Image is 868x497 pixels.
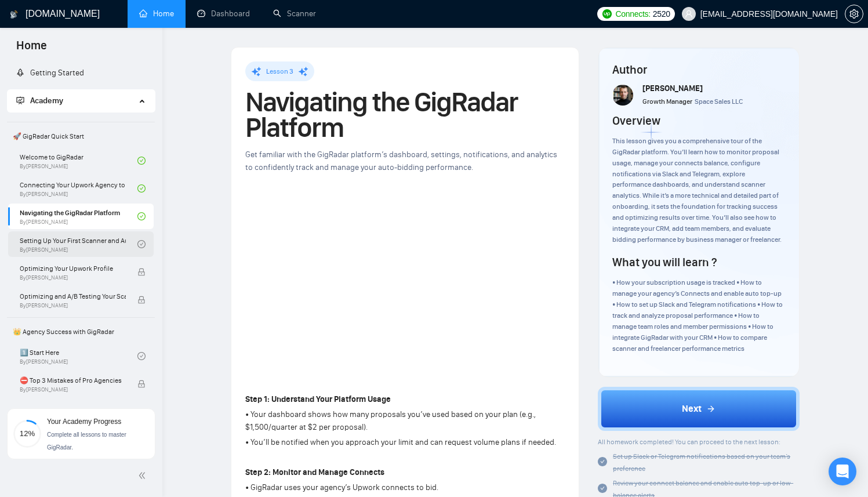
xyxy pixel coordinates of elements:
span: check-circle [137,352,146,360]
span: check-circle [598,457,607,466]
span: Connects: [615,8,650,20]
span: setting [845,9,863,19]
span: 2520 [653,8,670,20]
h1: Navigating the GigRadar Platform [245,89,565,140]
a: setting [845,9,863,19]
span: By [PERSON_NAME] [20,386,126,393]
h4: What you will learn ? [612,254,717,270]
p: • You’ll be notified when you approach your limit and can request volume plans if needed. [245,436,565,449]
li: Getting Started [7,61,155,85]
span: 12% [13,430,41,437]
span: Get familiar with the GigRadar platform’s dashboard, settings, notifications, and analytics to co... [245,150,557,172]
a: Welcome to GigRadarBy[PERSON_NAME] [20,148,137,173]
p: This lesson gives you a comprehensive tour of the GigRadar platform. You’ll learn how to monitor ... [612,136,785,245]
span: check-circle [598,484,607,493]
span: By [PERSON_NAME] [20,302,126,309]
span: lock [137,268,146,276]
a: Navigating the GigRadar PlatformBy[PERSON_NAME] [20,204,137,229]
span: check-circle [137,184,146,193]
img: logo [10,5,18,24]
p: • How your subscription usage is tracked • How to manage your agency’s Connects and enable auto t... [612,277,785,354]
div: Open Intercom Messenger [829,458,856,485]
img: upwork-logo.png [602,9,612,19]
span: Home [7,37,56,61]
span: Your Academy Progress [47,418,121,426]
button: setting [845,5,863,23]
span: ⛔ Top 3 Mistakes of Pro Agencies [20,375,126,386]
span: double-left [138,470,150,481]
button: Next [598,387,800,431]
a: rocketGetting Started [16,68,84,78]
span: [PERSON_NAME] [642,84,703,93]
span: user [685,10,693,18]
span: Space Sales LLC [695,97,743,106]
a: dashboardDashboard [197,9,250,19]
span: By [PERSON_NAME] [20,274,126,281]
span: check-circle [137,212,146,220]
span: Optimizing and A/B Testing Your Scanner for Better Results [20,291,126,302]
p: • Your dashboard shows how many proposals you’ve used based on your plan (e.g., $1,500/quarter at... [245,408,565,434]
p: • GigRadar uses your agency’s Upwork connects to bid. [245,481,565,494]
a: homeHome [139,9,174,19]
img: vlad-t.jpg [613,85,634,106]
span: lock [137,380,146,388]
span: check-circle [137,240,146,248]
strong: Step 2: Monitor and Manage Connects [245,467,384,477]
span: Lesson 3 [266,67,293,75]
span: Optimizing Your Upwork Profile [20,263,126,274]
span: lock [137,296,146,304]
span: Complete all lessons to master GigRadar. [47,431,126,451]
a: Connecting Your Upwork Agency to GigRadarBy[PERSON_NAME] [20,176,137,201]
a: 1️⃣ Start HereBy[PERSON_NAME] [20,343,137,369]
span: All homework completed! You can proceed to the next lesson: [598,438,780,446]
h4: Author [612,61,785,78]
span: Set up Slack or Telegram notifications based on your team’s preference [613,452,790,473]
span: Academy [30,96,63,106]
span: Academy [16,96,63,106]
strong: Step 1: Understand Your Platform Usage [245,394,391,404]
a: Setting Up Your First Scanner and Auto-BidderBy[PERSON_NAME] [20,231,137,257]
span: fund-projection-screen [16,96,24,104]
h4: Overview [612,113,660,129]
span: Growth Manager [642,97,692,106]
span: 🚀 GigRadar Quick Start [8,125,154,148]
span: 👑 Agency Success with GigRadar [8,320,154,343]
a: searchScanner [273,9,316,19]
span: check-circle [137,157,146,165]
span: Next [682,402,702,416]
